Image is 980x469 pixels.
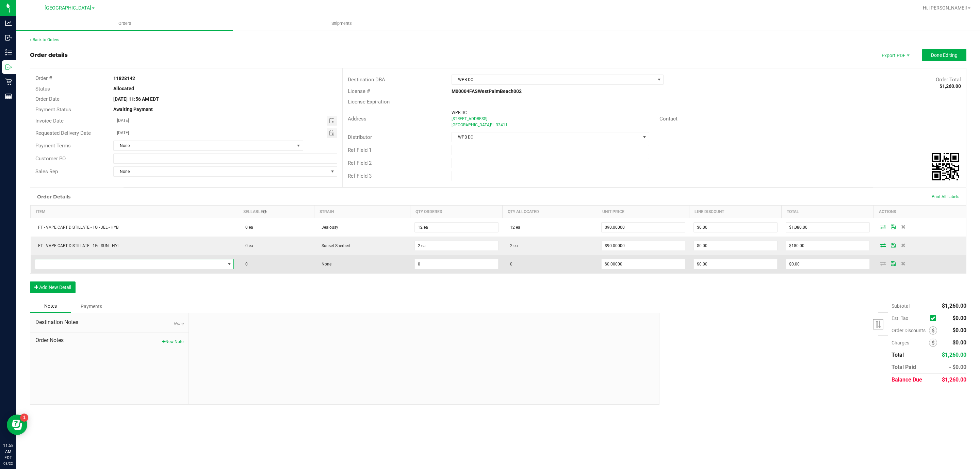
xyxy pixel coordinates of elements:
[318,243,350,248] span: Sunset Sherbert
[922,49,966,61] button: Done Editing
[892,303,910,309] span: Subtotal
[415,241,498,250] input: 0
[327,116,337,126] span: Toggle calendar
[238,206,314,218] th: Sellable
[35,318,183,326] span: Destination Notes
[942,376,966,383] span: $1,260.00
[35,96,60,102] span: Order Date
[952,327,966,334] span: $0.00
[888,225,898,229] span: Save Order Detail
[898,225,909,229] span: Delete Order Detail
[5,20,12,27] inline-svg: Analytics
[5,49,12,56] inline-svg: Inventory
[30,281,76,293] button: Add New Detail
[942,352,966,358] span: $1,260.00
[20,414,28,422] iframe: Resource center unread badge
[892,376,922,383] span: Balance Due
[7,415,27,435] iframe: Resource center
[322,20,361,27] span: Shipments
[35,156,66,162] span: Customer PO
[786,241,869,250] input: 0
[113,107,153,112] strong: Awaiting Payment
[348,99,390,105] span: License Expiration
[30,51,68,59] div: Order details
[30,37,59,42] a: Back to Orders
[597,206,689,218] th: Unit Price
[242,262,248,266] span: 0
[242,225,253,230] span: 0 ea
[415,223,498,232] input: 0
[942,303,966,309] span: $1,260.00
[113,86,134,91] strong: Allocated
[314,206,410,218] th: Strain
[952,339,966,346] span: $0.00
[782,206,874,218] th: Total
[874,206,966,218] th: Actions
[875,49,915,61] li: Export PDF
[5,78,12,85] inline-svg: Retail
[35,143,71,149] span: Payment Terms
[489,123,490,127] span: ,
[888,261,898,265] span: Save Order Detail
[174,321,183,326] span: None
[694,241,777,250] input: 0
[35,225,118,230] span: FT - VAPE CART DISTILLATE - 1G - JEL - HYB
[452,132,640,142] span: WPB DC
[892,340,929,345] span: Charges
[30,300,71,313] div: Notes
[659,116,677,122] span: Contact
[318,225,338,230] span: Jealousy
[892,364,916,370] span: Total Paid
[233,16,450,31] a: Shipments
[452,123,491,127] span: [GEOGRAPHIC_DATA]
[35,168,58,175] span: Sales Rep
[923,5,967,11] span: Hi, [PERSON_NAME]!
[37,194,70,199] h1: Order Details
[242,243,253,248] span: 0 ea
[31,206,238,218] th: Item
[452,75,655,84] span: WPB DC
[507,225,520,230] span: 12 ea
[35,130,91,136] span: Requested Delivery Date
[892,328,929,333] span: Order Discounts
[45,5,91,11] span: [GEOGRAPHIC_DATA]
[507,243,518,248] span: 2 ea
[940,83,961,89] strong: $1,260.00
[452,88,522,94] strong: M00004FASWestPalmBeach002
[602,223,685,232] input: 0
[936,77,961,83] span: Order Total
[694,223,777,232] input: 0
[35,336,183,344] span: Order Notes
[5,93,12,100] inline-svg: Reports
[415,259,498,269] input: 0
[452,116,487,121] span: [STREET_ADDRESS]
[892,352,904,358] span: Total
[496,123,508,127] span: 33411
[892,316,927,321] span: Est. Tax
[932,153,959,180] img: Scan me!
[5,34,12,41] inline-svg: Inbound
[452,110,467,115] span: WPB DC
[932,194,959,199] span: Print All Labels
[35,75,52,81] span: Order #
[348,77,385,83] span: Destination DBA
[113,96,159,102] strong: [DATE] 11:56 AM EDT
[35,243,118,248] span: FT - VAPE CART DISTILLATE - 1G - SUN - HYI
[949,364,966,370] span: - $0.00
[952,315,966,321] span: $0.00
[35,118,64,124] span: Invoice Date
[503,206,597,218] th: Qty Allocated
[3,442,13,461] p: 11:58 AM EDT
[318,262,331,266] span: None
[602,241,685,250] input: 0
[490,123,494,127] span: FL
[109,20,141,27] span: Orders
[162,339,183,345] button: New Note
[5,64,12,70] inline-svg: Outbound
[35,259,234,269] span: NO DATA FOUND
[114,141,294,150] span: None
[348,173,372,179] span: Ref Field 3
[898,261,909,265] span: Delete Order Detail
